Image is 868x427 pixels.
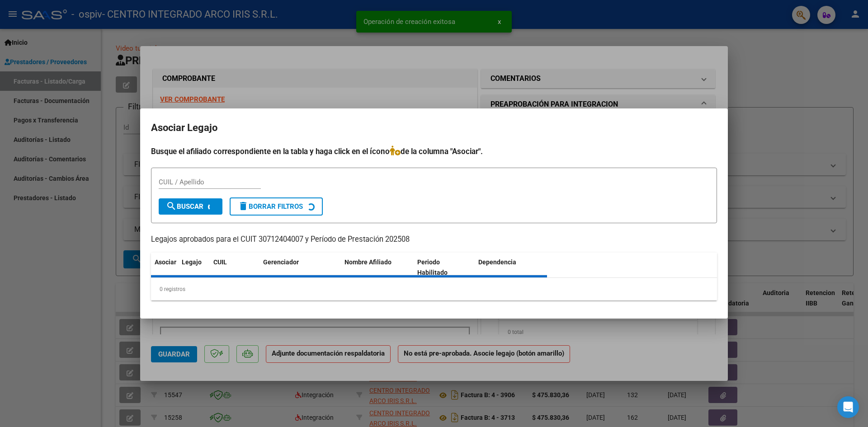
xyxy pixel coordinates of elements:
span: Borrar Filtros [238,202,303,211]
span: CUIL [213,258,227,266]
div: 0 registros [151,278,717,300]
datatable-header-cell: Dependencia [475,253,547,282]
datatable-header-cell: Asociar [151,253,178,282]
p: Legajos aprobados para el CUIT 30712404007 y Período de Prestación 202508 [151,234,717,245]
span: Buscar [166,202,203,211]
span: Periodo Habilitado [417,258,448,276]
datatable-header-cell: Nombre Afiliado [341,253,414,282]
button: Borrar Filtros [230,197,323,216]
span: Dependencia [478,258,516,266]
div: Open Intercom Messenger [837,396,859,418]
button: Buscar [159,198,222,215]
mat-icon: search [166,201,177,211]
h4: Busque el afiliado correspondiente en la tabla y haga click en el ícono de la columna "Asociar". [151,145,717,157]
mat-icon: delete [238,201,249,211]
datatable-header-cell: Periodo Habilitado [414,253,475,282]
datatable-header-cell: Legajo [178,253,210,282]
datatable-header-cell: Gerenciador [259,253,341,282]
span: Gerenciador [263,258,299,266]
h2: Asociar Legajo [151,119,717,136]
span: Nombre Afiliado [344,258,392,266]
span: Legajo [182,258,202,266]
datatable-header-cell: CUIL [210,253,259,282]
span: Asociar [155,258,176,266]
